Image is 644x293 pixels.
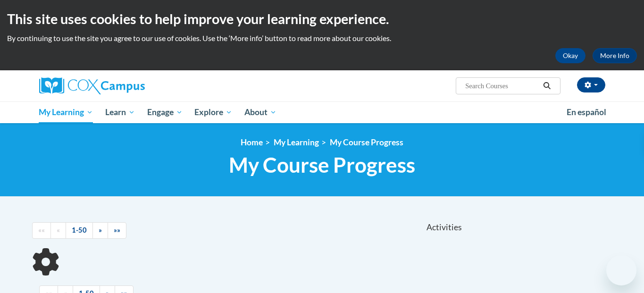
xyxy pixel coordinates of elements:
a: Begining [32,222,51,239]
a: Next [92,222,108,239]
a: Explore [188,101,238,123]
a: My Learning [33,101,100,123]
input: Search Courses [464,80,540,92]
span: Engage [147,107,183,118]
h2: This site uses cookies to help improve your learning experience. [7,9,637,28]
span: Learn [105,107,135,118]
img: Cox Campus [39,77,145,94]
span: My Learning [39,107,93,118]
span: My Course Progress [229,152,415,177]
div: Main menu [25,101,619,123]
span: » [99,226,102,234]
p: By continuing to use the site you agree to our use of cookies. Use the ‘More info’ button to read... [7,33,637,43]
span: Activities [427,222,462,233]
a: Cox Campus [39,77,218,94]
a: More Info [593,48,637,63]
span: Explore [194,107,232,118]
a: End [108,222,126,239]
span: En español [567,107,606,117]
a: Learn [99,101,141,123]
button: Account Settings [577,77,605,92]
a: En español [560,102,612,122]
button: Okay [555,48,585,63]
a: Previous [50,222,66,239]
a: 1-50 [66,222,93,239]
span: About [244,107,276,118]
button: Search [540,80,554,92]
span: «« [38,226,45,234]
span: »» [114,226,120,234]
a: My Course Progress [330,137,403,147]
iframe: Button to launch messaging window [606,255,636,285]
a: About [238,101,283,123]
a: Home [241,137,263,147]
a: Engage [141,101,189,123]
span: « [57,226,60,234]
a: My Learning [274,137,319,147]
